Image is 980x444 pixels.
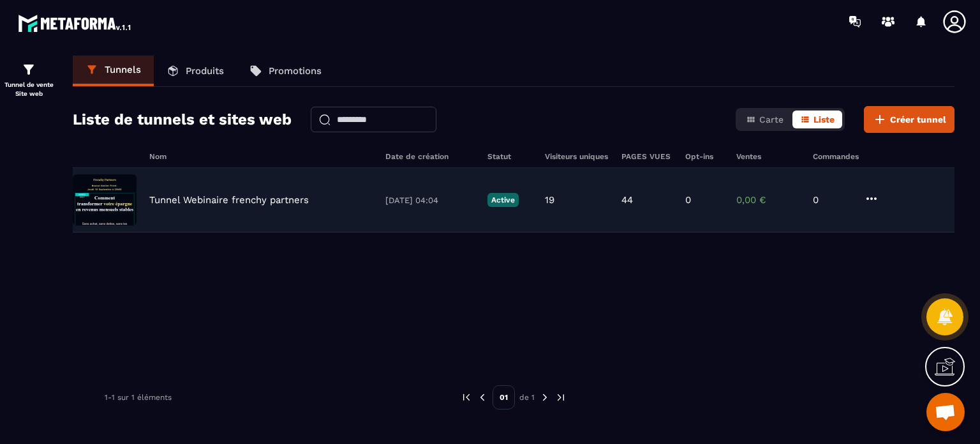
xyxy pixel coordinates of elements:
h6: Nom [149,152,373,161]
a: Tunnels [73,56,154,86]
p: Promotions [269,65,322,77]
p: 0 [813,194,851,206]
a: Promotions [237,56,334,86]
span: Liste [813,114,835,125]
h6: Date de création [385,152,475,161]
p: 1-1 sur 1 éléments [105,393,172,402]
h6: Opt-ins [685,152,724,161]
h6: Ventes [736,152,800,161]
a: Ouvrir le chat [926,393,965,431]
img: next [555,392,567,403]
p: Tunnel Webinaire frenchy partners [149,194,309,206]
img: image [73,174,137,226]
p: Tunnels [105,64,141,75]
a: Produits [154,56,237,86]
p: 0 [685,194,691,206]
p: 44 [621,194,633,206]
img: formation [21,62,36,77]
a: formationformationTunnel de vente Site web [3,52,54,108]
p: Active [487,193,519,207]
p: de 1 [519,392,535,402]
h6: Commandes [813,152,859,161]
h6: PAGES VUES [621,152,672,161]
img: next [539,392,551,403]
p: 01 [493,385,515,410]
p: Produits [186,65,224,77]
h2: Liste de tunnels et sites web [73,107,292,132]
button: Liste [792,111,842,128]
span: Créer tunnel [890,113,946,126]
p: 0,00 € [736,194,800,206]
img: prev [477,392,488,403]
p: Tunnel de vente Site web [3,80,54,98]
button: Carte [738,111,791,128]
h6: Statut [487,152,532,161]
span: Carte [759,114,783,125]
p: 19 [545,194,554,206]
h6: Visiteurs uniques [545,152,609,161]
img: prev [461,392,472,403]
button: Créer tunnel [864,106,954,133]
p: [DATE] 04:04 [385,195,475,205]
img: logo [18,11,133,34]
